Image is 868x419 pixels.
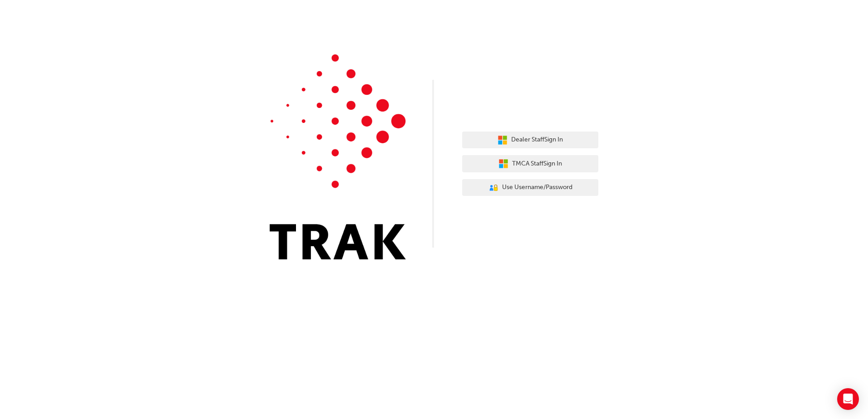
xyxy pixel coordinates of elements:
[462,155,598,172] button: TMCA StaffSign In
[512,159,562,169] span: TMCA Staff Sign In
[511,135,563,145] span: Dealer Staff Sign In
[462,179,598,196] button: Use Username/Password
[462,132,598,149] button: Dealer StaffSign In
[837,388,859,410] div: Open Intercom Messenger
[270,54,406,259] img: Trak
[502,182,572,193] span: Use Username/Password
